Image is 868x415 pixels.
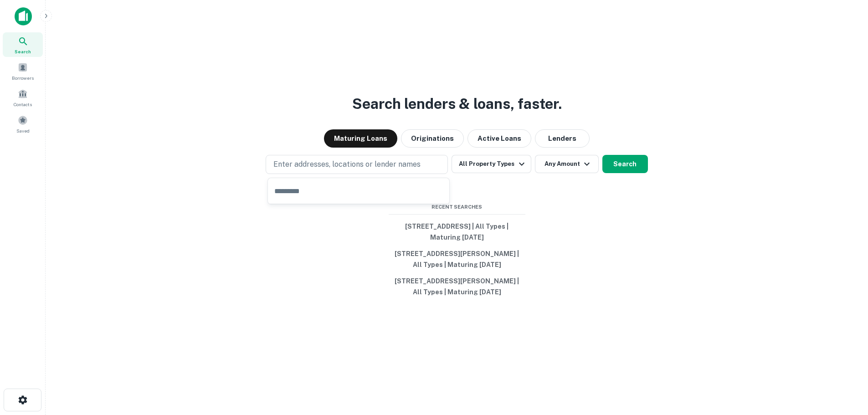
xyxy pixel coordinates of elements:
button: Search [602,155,648,173]
p: Enter addresses, locations or lender names [273,159,421,170]
button: [STREET_ADDRESS][PERSON_NAME] | All Types | Maturing [DATE] [389,246,525,273]
button: Lenders [535,129,590,148]
a: Borrowers [3,59,43,83]
span: Contacts [14,101,32,108]
span: Borrowers [12,74,34,82]
h3: Search lenders & loans, faster. [352,93,562,115]
button: Originations [401,129,464,148]
span: Recent Searches [389,203,525,211]
button: [STREET_ADDRESS][PERSON_NAME] | All Types | Maturing [DATE] [389,273,525,300]
a: Contacts [3,85,43,110]
button: Active Loans [467,129,531,148]
button: All Property Types [452,155,531,173]
button: [STREET_ADDRESS] | All Types | Maturing [DATE] [389,218,525,246]
button: Enter addresses, locations or lender names [266,155,448,174]
span: Saved [16,127,30,134]
a: Search [3,32,43,57]
button: Maturing Loans [324,129,397,148]
span: Search [15,48,31,55]
img: capitalize-icon.png [15,7,32,26]
a: Saved [3,112,43,136]
button: Any Amount [535,155,599,173]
